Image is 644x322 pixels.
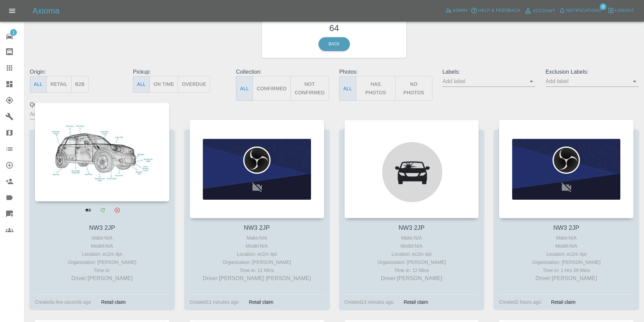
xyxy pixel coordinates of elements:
[546,76,628,86] input: Add label
[96,203,110,217] a: Modify
[96,298,131,306] div: Retail claim
[30,68,123,76] p: Origin:
[356,76,396,101] button: Has Photos
[133,76,150,93] button: All
[37,258,168,266] div: Organization: [PERSON_NAME]
[37,242,168,250] div: Model: N/A
[553,224,579,231] a: NW3 2JP
[178,76,210,93] button: Overdue
[501,274,632,282] p: Driver: [PERSON_NAME]
[346,250,477,258] div: Location: ec2m 4pt
[244,224,270,231] a: NW3 2JP
[630,77,639,86] button: Open
[191,258,323,266] div: Organization: [PERSON_NAME]
[501,250,632,258] div: Location: ec2m 4pt
[346,274,477,282] p: Driver: [PERSON_NAME]
[46,76,71,93] button: Retail
[191,250,323,258] div: Location: ec2m 4pt
[191,266,323,274] div: Time in: 11 Mins
[71,76,89,93] button: B2B
[318,37,350,51] a: Back
[10,29,17,36] span: 1
[453,7,468,15] span: Admin
[89,224,115,231] a: NW3 2JP
[399,224,425,231] a: NW3 2JP
[253,76,290,101] button: Confirmed
[35,298,91,306] div: Created a few seconds ago
[478,7,520,15] span: Help & Feedback
[81,203,95,217] a: View
[346,266,477,274] div: Time in: 12 Mins
[501,242,632,250] div: Model: N/A
[501,266,632,274] div: Time in: 1 Hrs 39 Mins
[236,68,329,76] p: Collection:
[499,298,541,306] div: Created 2 hours ago
[606,5,636,16] button: Logout
[110,203,124,217] button: Archive
[191,234,323,242] div: Make: N/A
[37,266,168,274] div: Time in:
[149,76,178,93] button: On Time
[339,76,356,101] button: All
[30,109,113,119] input: Add quoter
[344,298,394,306] div: Created 13 minutes ago
[522,5,557,16] a: Account
[566,7,601,15] span: Notifications
[133,68,226,76] p: Pickup:
[32,5,59,16] h5: Axioma
[290,76,329,101] button: Not Confirmed
[501,258,632,266] div: Organization: [PERSON_NAME]
[30,76,47,93] button: All
[339,68,432,76] p: Photos:
[37,250,168,258] div: Location: ec2m 4pt
[443,76,525,86] input: Add label
[443,68,535,76] p: Labels:
[190,298,239,306] div: Created 11 minutes ago
[469,5,522,16] button: Help & Feedback
[600,3,606,10] span: 9
[546,68,639,76] p: Exclusion Labels:
[527,77,536,86] button: Open
[615,7,634,15] span: Logout
[444,5,469,16] a: Admin
[4,3,20,19] button: Open drawer
[399,298,433,306] div: Retail claim
[501,234,632,242] div: Make: N/A
[346,242,477,250] div: Model: N/A
[346,234,477,242] div: Make: N/A
[533,7,555,15] span: Account
[346,258,477,266] div: Organization: [PERSON_NAME]
[267,22,402,34] h3: 64
[37,234,168,242] div: Make: N/A
[191,274,323,282] p: Driver: [PERSON_NAME] [PERSON_NAME]
[30,101,123,109] p: Quoters:
[557,5,603,16] button: Notifications
[546,298,580,306] div: Retail claim
[37,274,168,282] p: Driver: [PERSON_NAME]
[395,76,432,101] button: No Photos
[244,298,278,306] div: Retail claim
[191,242,323,250] div: Model: N/A
[236,76,253,101] button: All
